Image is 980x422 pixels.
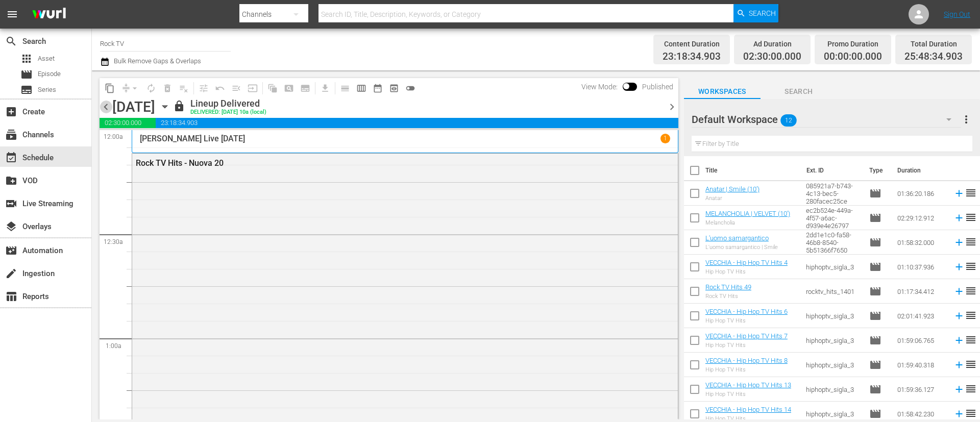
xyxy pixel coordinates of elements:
[666,101,678,113] span: chevron_right
[869,334,881,346] span: Episode
[705,357,788,364] a: VECCHIA - Hip Hop TV Hits 8
[743,37,801,51] div: Ad Duration
[637,83,678,91] span: Published
[869,212,881,224] span: Episode
[370,80,386,96] span: Month Calendar View
[20,53,33,65] span: Asset
[20,68,33,81] span: Episode
[143,80,159,96] span: Loop Content
[800,156,863,185] th: Ext. ID
[733,4,778,22] button: Search
[869,261,881,273] span: Episode
[705,195,759,202] div: Anatar
[705,219,790,226] div: Melancholia
[212,80,228,96] span: Revert to Primary Episode
[893,328,949,353] td: 01:59:06.765
[705,268,788,275] div: Hip Hop TV Hits
[953,408,965,419] svg: Add to Schedule
[112,98,155,115] div: [DATE]
[5,175,17,187] span: VOD
[965,358,977,370] span: reorder
[705,283,751,291] a: Rock TV Hits 49
[802,377,865,402] td: hiphoptv_sigla_3
[705,391,791,398] div: Hip Hop TV Hits
[705,293,751,300] div: Rock TV Hits
[190,109,266,116] div: DELIVERED: [DATE] 10a (local)
[705,406,791,413] a: VECCHIA - Hip Hop TV Hits 14
[684,85,761,98] span: Workspaces
[705,332,788,340] a: VECCHIA - Hip Hop TV Hits 7
[664,135,667,142] p: 1
[38,54,55,64] span: Asset
[5,35,17,47] span: Search
[105,83,115,93] span: content_copy
[953,359,965,370] svg: Add to Schedule
[965,211,977,224] span: reorder
[173,100,185,112] span: lock
[802,328,865,353] td: hiphoptv_sigla_3
[960,107,972,132] button: more_vert
[140,134,245,143] p: [PERSON_NAME] Live [DATE]
[261,78,281,98] span: Refresh All Search Blocks
[965,260,977,272] span: reorder
[780,110,797,131] span: 12
[953,286,965,297] svg: Add to Schedule
[802,255,865,279] td: hiphoptv_sigla_3
[869,236,881,249] span: Episode
[136,158,619,168] div: Rock TV Hits - Nuova 20
[869,383,881,395] span: Episode
[893,181,949,206] td: 01:36:20.186
[893,206,949,230] td: 02:29:12.912
[965,285,977,297] span: reorder
[869,310,881,322] span: Episode
[705,185,759,193] a: Anatar | Smile (10')
[5,129,17,141] span: Channels
[705,415,791,422] div: Hip Hop TV Hits
[953,261,965,272] svg: Add to Schedule
[705,244,778,251] div: L'uomo samargantico | Smile
[705,317,788,324] div: Hip Hop TV Hits
[893,377,949,402] td: 01:59:36.127
[953,188,965,199] svg: Add to Schedule
[156,118,678,128] span: 23:18:34.903
[761,85,837,98] span: Search
[891,156,952,185] th: Duration
[953,212,965,224] svg: Add to Schedule
[705,308,788,315] a: VECCHIA - Hip Hop TV Hits 6
[953,310,965,321] svg: Add to Schedule
[5,106,17,118] span: Create
[802,206,865,230] td: ec2b524e-449a-4f57-a6ac-d939e4e26797
[5,197,17,210] span: Live Streaming
[705,210,790,217] a: MELANCHOLIA | VELVET (10')
[373,83,383,93] span: date_range_outlined
[953,237,965,248] svg: Add to Schedule
[192,78,212,98] span: Customize Events
[965,236,977,248] span: reorder
[663,37,721,51] div: Content Duration
[904,37,963,51] div: Total Duration
[824,37,882,51] div: Promo Duration
[705,156,801,185] th: Title
[904,51,963,63] span: 25:48:34.903
[893,353,949,377] td: 01:59:40.318
[893,230,949,255] td: 01:58:32.000
[100,118,156,128] span: 02:30:00.000
[20,84,33,96] span: Series
[190,98,266,109] div: Lineup Delivered
[5,244,17,257] span: Automation
[405,83,415,93] span: toggle_off
[705,381,791,389] a: VECCHIA - Hip Hop TV Hits 13
[824,51,882,63] span: 00:00:00.000
[965,309,977,321] span: reorder
[705,259,788,266] a: VECCHIA - Hip Hop TV Hits 4
[102,80,118,96] span: Copy Lineup
[802,353,865,377] td: hiphoptv_sigla_3
[960,113,972,126] span: more_vert
[118,80,143,96] span: Remove Gaps & Overlaps
[5,152,17,164] span: Schedule
[802,279,865,304] td: rocktv_hits_1401
[5,220,17,233] span: Overlays
[389,83,399,93] span: preview_outlined
[5,267,17,280] span: Ingestion
[749,4,776,22] span: Search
